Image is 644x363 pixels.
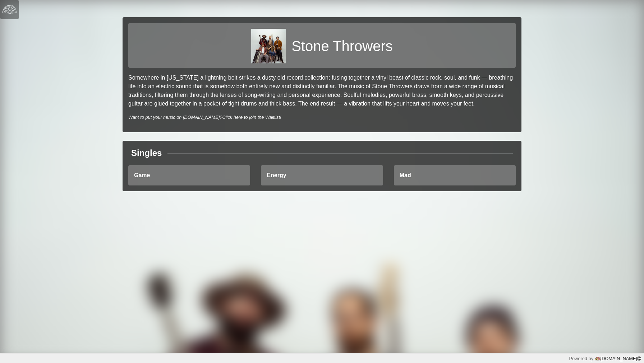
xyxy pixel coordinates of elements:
[394,165,516,185] a: Mad
[593,356,641,361] a: [DOMAIN_NAME]
[261,165,383,185] a: Energy
[251,29,286,63] img: 5a9a9a46e061e19c4eb49a2fdbd6feb6d7a535a0d9f66de2747a913400b495e2.jpg
[2,2,17,17] img: logo-white-4c48a5e4bebecaebe01ca5a9d34031cfd3d4ef9ae749242e8c4bf12ef99f53e8.png
[128,115,281,120] i: Want to put your music on [DOMAIN_NAME]?
[131,147,162,160] div: Singles
[595,356,601,362] img: logo-color-e1b8fa5219d03fcd66317c3d3cfaab08a3c62fe3c3b9b34d55d8365b78b1766b.png
[569,355,641,362] div: Powered by
[128,73,516,108] p: Somewhere in [US_STATE] a lightning bolt strikes a dusty old record collection; fusing together a...
[128,165,250,185] a: Game
[222,115,281,120] a: Click here to join the Waitlist!
[291,37,393,55] h1: Stone Throwers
